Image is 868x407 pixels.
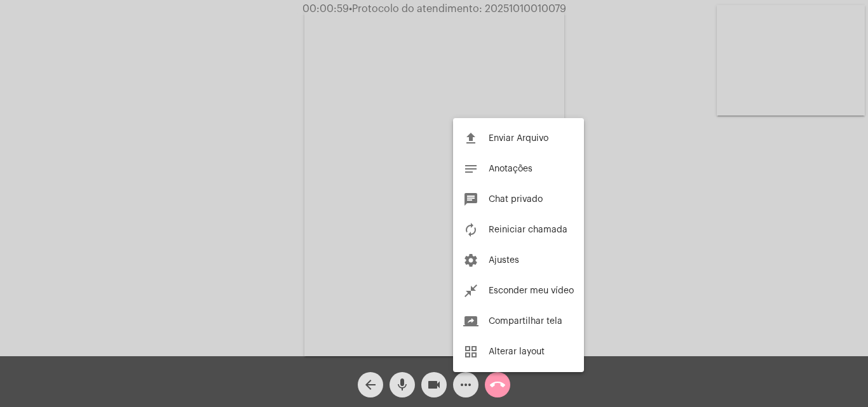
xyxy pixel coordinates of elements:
mat-icon: notes [463,161,478,177]
span: Chat privado [489,195,543,204]
span: Compartilhar tela [489,317,562,326]
span: Alterar layout [489,347,545,356]
mat-icon: grid_view [463,344,478,359]
mat-icon: screen_share [463,314,478,329]
span: Enviar Arquivo [489,134,548,143]
mat-icon: settings [463,253,478,268]
span: Anotações [489,164,532,173]
mat-icon: chat [463,192,478,207]
mat-icon: close_fullscreen [463,283,478,298]
span: Esconder meu vídeo [489,286,574,295]
mat-icon: autorenew [463,222,478,237]
mat-icon: file_upload [463,131,478,146]
span: Ajustes [489,256,519,265]
span: Reiniciar chamada [489,225,567,234]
